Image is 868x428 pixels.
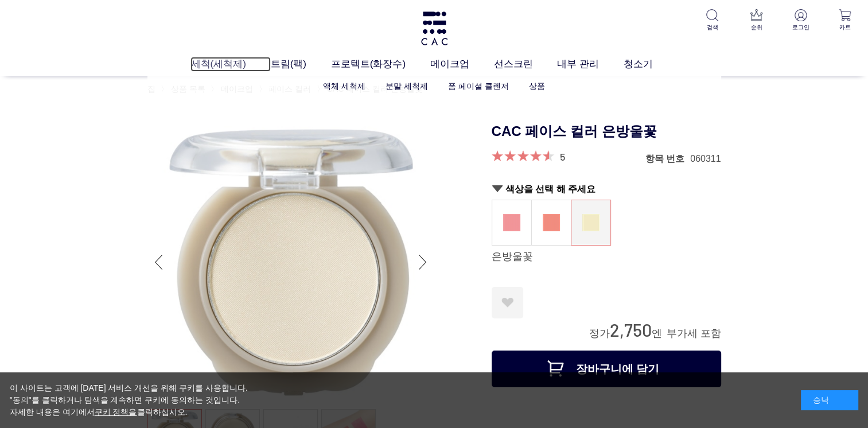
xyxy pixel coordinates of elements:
[331,57,430,72] a: 프로텍트(화장수)
[147,239,170,285] div: 이전 슬라이드
[494,57,558,72] a: 선스크린
[831,23,859,32] p: 카트
[666,328,721,339] span: 부가세 포함
[651,328,661,339] span: 엔
[698,9,726,32] a: 검색
[624,57,678,72] a: 청소기
[801,390,858,410] div: 승낙
[645,153,690,165] dt: 항목 번호
[571,200,611,246] dl: 鈴蘭
[831,9,859,32] a: 카트
[742,23,770,32] p: 순위
[147,119,434,406] img: CAC 페이스 칼라 은방울꽃 은방울꽃
[503,214,520,231] img: 코스모스
[386,81,428,91] a: 분말 세척제
[190,57,270,72] a: 세척(세척제)
[492,351,721,387] button: 장바구니에 담기
[95,407,137,417] a: 쿠키 정책을
[609,319,651,340] span: 2,750
[448,81,509,91] a: 폼 페이셜 클렌저
[430,57,494,72] a: 메이크업
[492,183,721,195] h2: 색상을 선택 해 주세요
[742,9,770,32] a: 순위
[492,200,531,245] a: 코스모스
[531,200,571,246] dl: 柘榴
[492,287,523,318] a: 즐겨찾기에 추가
[560,150,565,163] a: 5
[10,383,248,417] font: 이 사이트는 고객에 [DATE] 서비스 개선을 위해 쿠키를 사용합니다. "동의"를 클릭하거나 탐색을 계속하면 쿠키에 동의하는 것입니다. 자세한 내용은 여기에서 클릭하십시오.
[557,57,623,72] a: 내부 관리
[787,23,815,32] p: 로그인
[323,81,365,91] a: 액체 세척제
[492,250,721,264] div: 은방울꽃
[698,23,726,32] p: 검색
[543,214,560,231] img: 석류
[582,214,600,231] img: 은방울꽃
[271,57,331,72] a: 트림(팩)
[492,200,532,246] dl: 秋桜
[690,153,721,165] dd: 060311
[419,11,449,45] img: 로고
[787,9,815,32] a: 로그인
[492,119,721,145] h1: CAC 페이스 컬러 은방울꽃
[411,239,434,285] div: 다음 슬라이드
[589,328,609,339] span: 정가
[532,200,571,245] a: 석류
[529,81,545,91] a: 상품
